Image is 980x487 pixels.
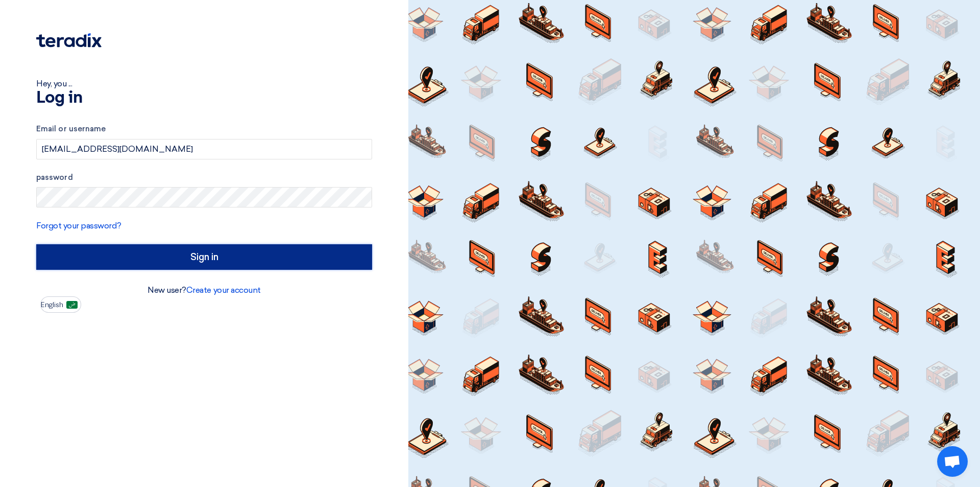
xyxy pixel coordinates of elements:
[36,33,102,48] img: Teradix logo
[40,296,81,313] button: English
[36,124,106,133] font: Email or username
[36,139,372,159] input: Enter your business email or username
[36,90,82,106] font: Log in
[36,244,372,270] input: Sign in
[36,79,72,88] font: Hey, you ...
[937,446,968,477] div: Open chat
[36,221,121,230] a: Forgot your password?
[66,301,78,309] img: ar-AR.png
[41,300,63,309] font: English
[36,173,73,182] font: password
[186,285,261,295] a: Create your account
[148,285,186,295] font: New user?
